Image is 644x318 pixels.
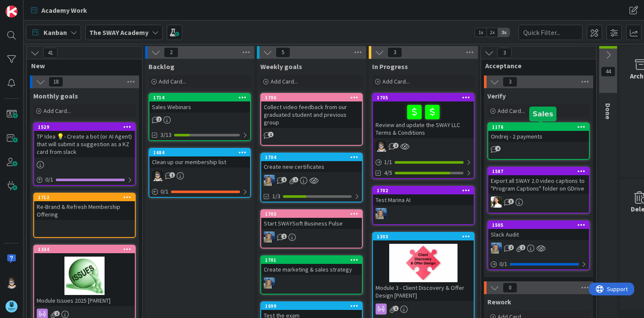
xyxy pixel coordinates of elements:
span: 1 [393,306,399,311]
div: 1699 [265,303,362,309]
div: Re-Brand & Refresh Membership Offering [34,201,135,220]
div: Collect video feedback from our graduated student and previous group [261,101,362,128]
img: MA [264,231,275,243]
span: 1 [54,311,60,316]
a: 1587Export all SWAY 2.0 video captions to "Program Captions" folder on GDriveAK [487,167,590,214]
div: Create new certificates [261,161,362,172]
div: 1176Ondrej - 2 payments [488,123,589,142]
span: 1 [169,172,175,178]
span: 1 [293,177,298,182]
a: 1706Collect video feedback from our graduated student and previous group [260,93,363,146]
div: MA [373,208,474,219]
div: 1714Sales Webinars [149,94,250,113]
span: 1x [475,28,487,37]
div: 1684 [153,150,250,156]
div: 1587 [488,168,589,175]
span: New [31,61,131,70]
div: Start SWAYSoft Business Pulse [261,218,362,229]
div: Ondrej - 2 payments [488,131,589,142]
span: Kanban [44,27,67,38]
img: AK [491,197,502,208]
div: 1505Slack Audit [488,221,589,240]
span: Add Card... [271,78,298,85]
div: 1701Create marketing & sales strategy [261,256,362,275]
div: Export all SWAY 2.0 video captions to "Program Captions" folder on GDrive [488,175,589,194]
span: 5 [276,47,290,58]
span: 1 [156,116,162,122]
div: MA [488,243,589,254]
span: 3/13 [160,130,172,139]
div: 0/1 [488,259,589,269]
div: 1176 [492,124,589,130]
div: 1529 [38,124,135,130]
div: Clean up our membership list [149,156,250,168]
div: 1529TP Idea 💡- Create a bot (or AI Agent) that will submit a suggestion as a KZ card from slack [34,123,135,157]
span: Done [604,103,612,119]
img: MA [491,243,502,254]
a: 1529TP Idea 💡- Create a bot (or AI Agent) that will submit a suggestion as a KZ card from slack0/1 [33,122,136,186]
span: 2x [487,28,498,37]
div: 1705Review and update the SWAY LLC Terms & Conditions [373,94,474,138]
a: 1505Slack AuditMA0/1 [487,220,590,270]
div: 1/1 [373,157,474,168]
div: 1712 [34,194,135,201]
span: Support [18,1,39,12]
div: 1505 [492,222,589,228]
div: 1704Create new certificates [261,153,362,172]
img: MA [376,208,387,219]
div: 1706 [261,94,362,101]
span: 2 [281,177,287,182]
div: 1712Re-Brand & Refresh Membership Offering [34,194,135,220]
div: 1714 [153,95,250,101]
span: Rework [487,298,511,306]
div: 1714 [149,94,250,101]
div: 1712 [38,194,135,200]
h5: Sales [533,110,553,118]
div: 1705 [377,95,474,101]
div: 1587 [492,168,589,174]
span: 3 [508,199,514,204]
b: The SWAY Academy [89,28,149,37]
a: 1714Sales Webinars3/13 [149,93,251,141]
span: 3 [497,48,512,58]
div: 1706Collect video feedback from our graduated student and previous group [261,94,362,128]
div: 1334Module Issues 2025 [PARENT] [34,246,135,306]
div: 1505 [488,221,589,229]
img: MA [264,278,275,289]
div: 1702Test Marina AI [373,187,474,205]
div: 1704 [265,154,362,160]
div: 1699 [261,302,362,310]
div: 1303 [377,234,474,240]
a: 1703Start SWAYSoft Business PulseMA [260,209,363,249]
span: 2 [508,245,514,250]
span: Weekly goals [260,62,302,71]
div: MA [261,231,362,243]
div: Create marketing & sales strategy [261,264,362,275]
a: 1705Review and update the SWAY LLC Terms & ConditionsTP1/14/5 [372,93,475,179]
span: 2 [520,245,525,250]
img: avatar [6,301,17,312]
div: 1684Clean up our membership list [149,149,250,168]
div: 1303 [373,233,474,240]
span: 0 [503,283,517,293]
div: AK [488,197,589,208]
div: 1701 [261,256,362,264]
div: 0/1 [149,186,250,197]
div: 1684 [149,149,250,156]
div: 1703 [265,211,362,217]
div: 1529 [34,123,135,131]
span: Backlog [149,62,175,71]
div: 1703 [261,210,362,218]
a: 1176Ondrej - 2 payments [487,122,590,160]
span: 4/5 [384,168,392,177]
span: 0 / 1 [45,175,53,184]
span: 1/3 [272,192,280,201]
div: Test Marina AI [373,194,474,205]
img: MA [264,175,275,186]
span: Add Card... [44,107,71,115]
a: 1702Test Marina AIMA [372,186,475,225]
div: 0/1 [34,174,135,185]
span: 44 [601,66,615,77]
span: 0 / 1 [499,260,507,269]
span: Add Card... [498,107,525,115]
